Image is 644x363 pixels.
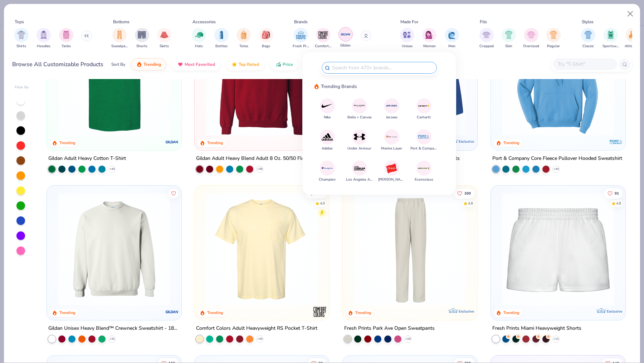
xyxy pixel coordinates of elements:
button: filter button [135,28,149,49]
div: Brands [294,19,308,25]
div: Browse All Customizable Products [12,60,103,69]
span: + 10 [405,337,411,341]
button: filter button [338,28,353,49]
img: 1593a31c-dba5-4ff5-97bf-ef7c6ca295f9 [498,23,618,136]
div: filter for Totes [236,28,251,49]
div: Gildan Adult Heavy Blend Adult 8 Oz. 50/50 Fleece Crew [196,154,325,163]
span: Most Favorited [185,62,215,67]
span: Econscious [415,177,433,182]
button: Bella + CanvasBella + Canvas [347,98,372,120]
img: Hanes [385,162,398,175]
div: filter for Unisex [400,28,414,49]
div: filter for Skirts [157,28,171,49]
span: Tanks [62,44,71,49]
span: Shorts [136,44,147,49]
button: EconsciousEconscious [415,161,433,182]
img: Sportswear Image [607,31,615,39]
img: Adidas [321,131,333,143]
div: Styles [582,19,594,25]
span: Cropped [479,44,494,49]
img: Port & Company logo [609,135,623,149]
button: ChampionChampion [319,161,336,182]
div: Fresh Prints Miami Heavyweight Shorts [492,324,581,333]
button: Like [604,188,623,198]
span: Exclusive [607,309,622,314]
span: Unisex [402,44,413,49]
span: Bags [262,44,270,49]
button: filter button [546,28,561,49]
div: 4.8 [616,201,621,206]
button: filter button [236,28,251,49]
img: Athleisure Image [629,31,637,39]
div: filter for Gildan [338,27,353,48]
div: filter for Oversized [523,28,539,49]
span: Exclusive [459,309,474,314]
span: Marine Layer [381,146,402,151]
button: filter button [293,28,309,49]
div: filter for Men [445,28,459,49]
img: TopRated.gif [231,62,237,67]
button: Trending [131,58,166,70]
button: filter button [625,28,641,49]
div: filter for Hoodies [36,28,51,49]
img: 0ed6d0be-3a42-4fd2-9b2a-c5ffc757fdcf [350,193,470,306]
span: Gildan [340,43,351,48]
button: filter button [259,28,273,49]
input: Try "T-Shirt" [557,60,612,68]
span: + 44 [257,337,263,341]
div: Gildan Unisex Heavy Blend™ Crewneck Sweatshirt - 18000 [48,324,180,333]
span: Athleisure [625,44,641,49]
span: 200 [464,191,471,195]
button: Price [270,58,298,70]
img: Oversized Image [527,31,535,39]
img: Sweatpants Image [116,31,123,39]
span: Hoodies [37,44,50,49]
div: Sort By [111,61,125,68]
span: + 30 [257,167,263,171]
div: filter for Women [422,28,436,49]
button: Marine LayerMarine Layer [381,129,402,151]
img: Under Armour [353,131,366,143]
div: filter for Comfort Colors [315,28,331,49]
button: filter button [59,28,73,49]
div: Tops [15,19,24,25]
img: Marine Layer [385,131,398,143]
button: filter button [157,28,171,49]
div: Fresh Prints Park Ave Open Sweatpants [344,324,435,333]
div: 4.8 [468,201,473,206]
span: Price [283,62,293,67]
button: Under ArmourUnder Armour [347,129,371,151]
span: Los Angeles Apparel [346,177,373,182]
span: Fresh Prints [293,44,309,49]
div: filter for Tanks [59,28,73,49]
img: most_fav.gif [177,62,183,67]
div: Accessories [192,19,216,25]
img: Hats Image [195,31,203,39]
span: + 44 [109,167,114,171]
img: Hoodies Image [40,31,48,39]
button: JerzeesJerzees [384,98,399,120]
span: Adidas [322,146,333,151]
span: Bottles [215,44,228,49]
img: Carhartt [418,99,430,112]
div: filter for Sweatpants [111,28,128,49]
div: filter for Bags [259,28,273,49]
div: filter for Cropped [479,28,494,49]
span: Exclusive [459,139,474,144]
input: Search from 470+ brands... [331,64,434,72]
span: Comfort Colors [315,44,331,49]
button: Los Angeles ApparelLos Angeles Apparel [346,161,373,182]
img: Totes Image [240,31,248,39]
div: Filter By [15,85,29,90]
img: Regular Image [550,31,558,39]
span: Hats [195,44,203,49]
button: filter button [14,28,29,49]
img: db319196-8705-402d-8b46-62aaa07ed94f [54,23,174,136]
div: filter for Bottles [214,28,229,49]
img: Cropped Image [482,31,491,39]
img: trending.gif [136,62,142,67]
div: Comfort Colors Adult Heavyweight RS Pocket T-Shirt [196,324,317,333]
img: c7959168-479a-4259-8c5e-120e54807d6b [174,23,294,136]
img: Jerzees [385,99,398,112]
img: af8dff09-eddf-408b-b5dc-51145765dcf2 [498,193,618,306]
